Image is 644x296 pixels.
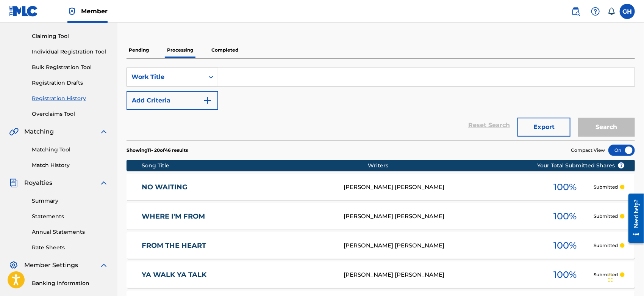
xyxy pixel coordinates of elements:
[554,239,577,252] span: 100 %
[142,162,368,170] div: Song Title
[67,7,77,16] img: Top Rightsholder
[127,68,635,140] form: Search Form
[537,162,625,170] span: Your Total Submitted Shares
[344,183,537,192] div: [PERSON_NAME] [PERSON_NAME]
[344,271,537,279] div: [PERSON_NAME] [PERSON_NAME]
[32,197,108,205] a: Summary
[344,212,537,221] div: [PERSON_NAME] [PERSON_NAME]
[571,7,580,16] img: search
[131,72,200,82] div: Work Title
[32,94,108,102] a: Registration History
[142,241,333,250] a: FROM THE HEART
[554,268,577,282] span: 100 %
[127,147,188,154] p: Showing 11 - 20 of 46 results
[9,127,19,136] img: Matching
[32,63,108,71] a: Bulk Registration Tool
[165,42,195,58] p: Processing
[620,4,635,19] div: User Menu
[99,127,108,136] img: expand
[99,261,108,270] img: expand
[9,6,38,17] img: MLC Logo
[608,8,615,15] div: Notifications
[32,146,108,154] a: Matching Tool
[9,261,18,270] img: Member Settings
[142,212,333,221] a: WHERE I'M FROM
[32,79,108,87] a: Registration Drafts
[203,96,212,105] img: 9d2ae6d4665cec9f34b9.svg
[142,271,333,279] a: YA WALK YA TALK
[24,178,52,187] span: Royalties
[142,183,333,192] a: NO WAITING
[209,42,241,58] p: Completed
[127,42,151,58] p: Pending
[32,279,108,287] a: Banking Information
[32,244,108,252] a: Rate Sheets
[344,241,537,250] div: [PERSON_NAME] [PERSON_NAME]
[608,267,613,290] div: Drag
[99,178,108,187] img: expand
[32,48,108,56] a: Individual Registration Tool
[554,209,577,223] span: 100 %
[32,110,108,118] a: Overclaims Tool
[9,178,18,187] img: Royalties
[594,242,618,249] p: Submitted
[588,4,603,19] div: Help
[571,147,605,154] span: Compact View
[594,213,618,220] p: Submitted
[32,161,108,169] a: Match History
[618,162,624,168] span: ?
[127,91,218,110] button: Add Criteria
[591,7,600,16] img: help
[32,32,108,40] a: Claiming Tool
[554,180,577,194] span: 100 %
[568,4,583,19] a: Public Search
[32,213,108,220] a: Statements
[32,228,108,236] a: Annual Statements
[594,271,618,278] p: Submitted
[517,118,571,137] button: Export
[24,261,78,270] span: Member Settings
[594,184,618,191] p: Submitted
[606,260,644,296] iframe: Chat Widget
[623,188,644,249] iframe: Resource Center
[24,127,54,136] span: Matching
[368,162,561,170] div: Writers
[81,7,108,16] span: Member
